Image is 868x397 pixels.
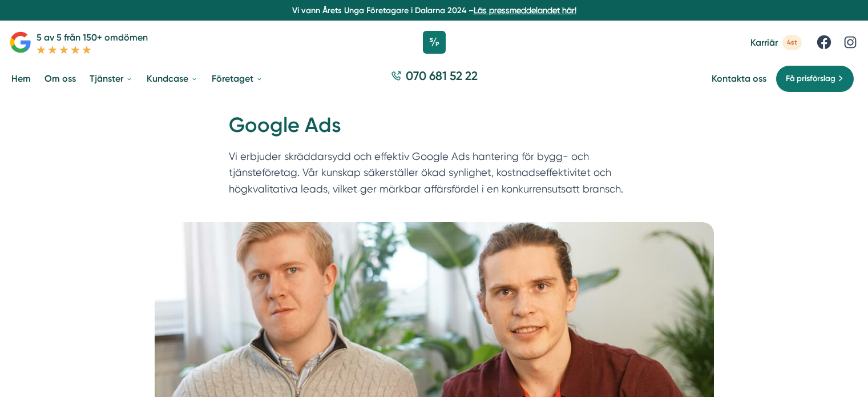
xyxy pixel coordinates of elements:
[406,67,478,84] span: 070 681 52 22
[782,35,802,50] span: 4st
[37,30,148,45] p: 5 av 5 från 150+ omdömen
[712,73,766,84] a: Kontakta oss
[9,64,33,93] a: Hem
[786,73,835,85] span: Få prisförslag
[229,111,640,149] h1: Google Ads
[386,67,482,90] a: 070 681 52 22
[229,149,640,203] p: Vi erbjuder skräddarsydd och effektiv Google Ads hantering för bygg- och tjänsteföretag. Vår kuns...
[209,64,265,93] a: Företaget
[87,64,135,93] a: Tjänster
[144,64,200,93] a: Kundcase
[750,35,802,50] a: Karriär 4st
[5,5,863,16] p: Vi vann Årets Unga Företagare i Dalarna 2024 –
[474,6,576,15] a: Läs pressmeddelandet här!
[750,37,778,48] span: Karriär
[42,64,78,93] a: Om oss
[776,65,854,93] a: Få prisförslag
